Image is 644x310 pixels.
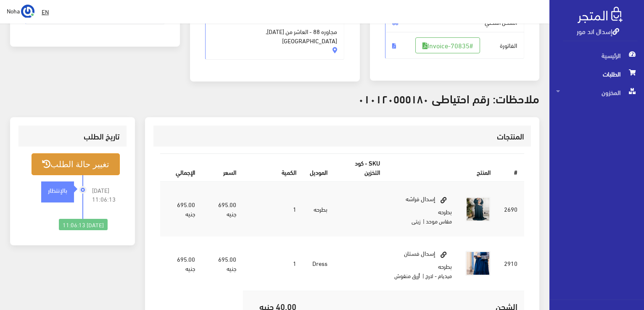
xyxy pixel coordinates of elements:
div: [DATE] 11:06:13 [59,219,108,231]
img: . [578,7,623,23]
small: مقاس موحد [426,216,452,226]
a: ... Noha [7,4,34,18]
span: Noha [7,5,20,16]
a: EN [38,4,52,19]
td: Dress [303,236,334,291]
small: ميديام - لارج [425,271,452,281]
th: الكمية [243,154,303,181]
span: الفاتورة [385,32,525,59]
small: | أزرق منقوش [394,271,424,281]
img: ... [21,5,34,18]
u: EN [42,6,49,17]
a: الطلبات [549,65,644,83]
button: تغيير حالة الطلب [32,153,120,175]
td: 2690 [497,181,524,236]
small: | زيتى [412,216,425,226]
td: 1 [243,181,303,236]
td: إسدال فستان بطرحه [387,236,459,291]
td: 695.00 جنيه [160,181,202,236]
span: المخزون [556,83,637,102]
a: الرئيسية [549,46,644,65]
th: # [497,154,524,181]
a: المخزون [549,83,644,102]
th: الموديل [303,154,334,181]
h3: تاريخ الطلب [25,132,120,140]
th: SKU - كود التخزين [334,154,387,181]
span: الرئيسية [556,46,637,65]
td: إسدال فراشه بطرحه [387,181,459,236]
h3: المنتجات [160,132,524,140]
td: 695.00 جنيه [202,181,243,236]
h3: ملاحظات: رقم احتياطى ٠١٠١٢٠٥٥٥١٨٠ [10,92,539,105]
span: [DATE] 11:06:13 [92,186,120,204]
td: 695.00 جنيه [202,236,243,291]
td: 2910 [497,236,524,291]
td: 1 [243,236,303,291]
th: المنتج [387,154,497,181]
th: السعر [202,154,243,181]
iframe: Drift Widget Chat Controller [10,252,42,284]
a: #Invoice-70835 [415,37,480,53]
td: 695.00 جنيه [160,236,202,291]
strong: بالإنتظار [48,185,67,194]
a: إسدال اند مور [577,25,619,37]
span: الطلبات [556,65,637,83]
td: بطرحه [303,181,334,236]
th: اﻹجمالي [160,154,202,181]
